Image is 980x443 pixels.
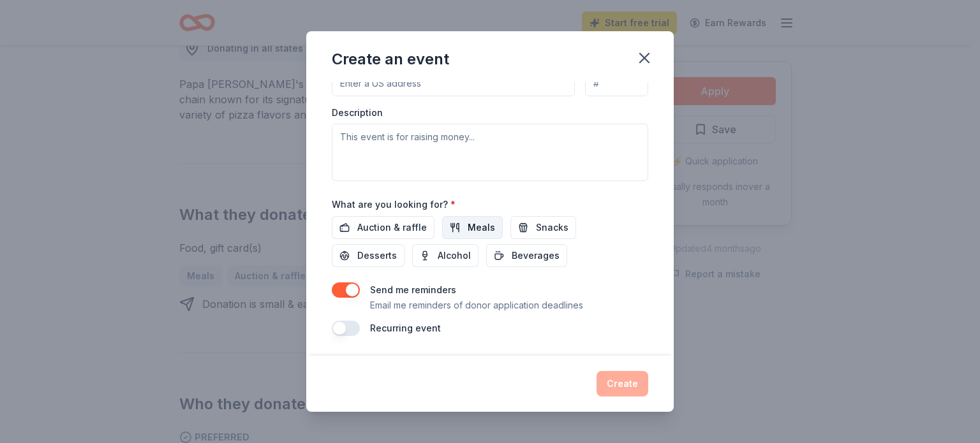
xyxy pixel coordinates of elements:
label: Description [332,106,383,119]
span: Beverages [512,248,560,263]
div: Create an event [332,49,449,69]
button: Desserts [332,244,405,267]
label: Recurring event [370,323,441,333]
span: Alcohol [438,248,471,263]
input: # [585,71,648,96]
label: Send me reminders [370,284,456,295]
span: Desserts [357,248,397,263]
button: Snacks [510,216,576,239]
button: Beverages [486,244,567,267]
span: Auction & raffle [357,220,427,235]
p: Email me reminders of donor application deadlines [370,298,583,313]
button: Meals [442,216,503,239]
button: Auction & raffle [332,216,434,239]
button: Alcohol [412,244,479,267]
span: Meals [468,220,495,235]
input: Enter a US address [332,71,575,96]
label: What are you looking for? [332,198,456,211]
span: Snacks [536,220,568,235]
